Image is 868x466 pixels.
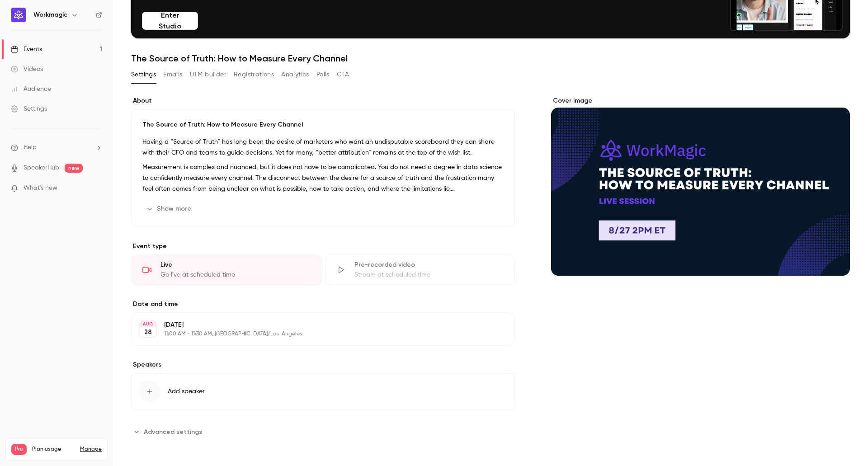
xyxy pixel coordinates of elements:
span: Advanced settings [144,427,202,437]
span: Plan usage [32,446,75,453]
div: Stream at scheduled time [354,270,504,279]
p: 11:00 AM - 11:30 AM, [GEOGRAPHIC_DATA]/Los_Angeles [164,330,467,338]
span: Pro [11,444,27,455]
button: Show more [142,202,197,216]
div: Pre-recorded videoStream at scheduled time [325,254,515,285]
label: Speakers [131,360,515,369]
button: Advanced settings [131,424,208,439]
p: Event type [131,242,515,251]
button: Settings [131,67,156,82]
button: Analytics [281,67,309,82]
p: The Source of Truth: How to Measure Every Channel [142,120,504,129]
span: Add speaker [168,387,205,396]
p: [DATE] [164,320,467,329]
h6: Workmagic [33,10,67,19]
section: Cover image [551,96,850,276]
iframe: Noticeable Trigger [91,184,102,193]
li: help-dropdown-opener [11,143,102,152]
div: Videos [11,65,43,74]
img: Workmagic [11,8,26,22]
span: new [65,164,83,173]
label: Date and time [131,300,515,309]
button: Enter Studio [142,12,198,30]
div: AUG [140,321,156,327]
div: LiveGo live at scheduled time [131,254,321,285]
p: Measurement is complex and nuanced, but it does not have to be complicated. You do not need a deg... [142,162,504,194]
label: Cover image [551,96,850,105]
div: Live [160,260,310,269]
button: Polls [316,67,330,82]
span: What's new [24,184,57,193]
div: Events [11,45,42,54]
section: Advanced settings [131,424,515,439]
div: Audience [11,85,51,94]
h1: The Source of Truth: How to Measure Every Channel [131,53,850,64]
div: Settings [11,104,47,113]
a: Manage [80,446,102,453]
button: UTM builder [190,67,226,82]
label: About [131,96,515,105]
button: Registrations [234,67,274,82]
button: Emails [163,67,182,82]
button: CTA [337,67,349,82]
button: Add speaker [131,373,515,410]
p: Having a “Source of Truth” has long been the desire of marketers who want an undisputable scorebo... [142,137,504,158]
div: Go live at scheduled time [160,270,310,279]
div: Pre-recorded video [354,260,504,269]
a: SpeakerHub [24,163,59,173]
span: Help [24,143,37,152]
p: 28 [144,328,152,337]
